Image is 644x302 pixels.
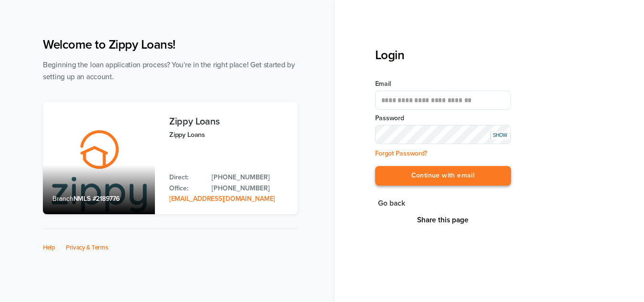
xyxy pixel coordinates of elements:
h3: Login [375,48,511,62]
button: Continue with email [375,166,511,186]
label: Email [375,79,511,89]
h1: Welcome to Zippy Loans! [43,37,297,52]
a: Privacy & Terms [66,244,108,251]
button: Go back [375,197,408,210]
span: NMLS #2189776 [73,195,120,203]
p: Office: [169,183,202,194]
a: Help [43,244,55,251]
a: Forgot Password? [375,149,428,157]
label: Password [375,114,511,123]
p: Zippy Loans [169,129,288,140]
a: Email Address: zippyguide@zippymh.com [169,195,275,203]
span: Beginning the loan application process? You're in the right place! Get started by setting up an a... [43,61,295,81]
h3: Zippy Loans [169,116,288,127]
div: SHOW [491,131,510,139]
p: Direct: [169,172,202,183]
input: Input Password [375,125,511,144]
input: Email Address [375,91,511,110]
span: Branch [52,195,73,203]
a: Office Phone: 512-975-2947 [212,183,288,194]
a: Direct Phone: 512-975-2947 [212,172,288,183]
button: Share This Page [414,215,471,225]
